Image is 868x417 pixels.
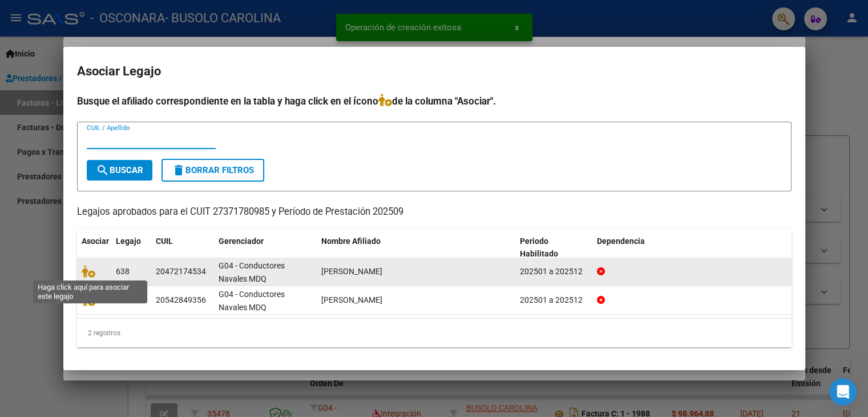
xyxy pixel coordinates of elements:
datatable-header-cell: Gerenciador [214,229,317,267]
datatable-header-cell: CUIL [151,229,214,267]
span: Buscar [96,165,143,175]
span: IANNONE LUCA [321,267,382,276]
span: CUIL [156,236,173,246]
div: 202501 a 202512 [520,265,588,278]
span: Gerenciador [219,236,264,246]
p: Legajos aprobados para el CUIT 27371780985 y Período de Prestación 202509 [77,205,792,219]
div: 20472174534 [156,265,206,278]
div: 202501 a 202512 [520,294,588,307]
h2: Asociar Legajo [77,61,792,82]
span: G04 - Conductores Navales MDQ [219,290,285,312]
mat-icon: delete [172,163,185,177]
datatable-header-cell: Asociar [77,229,111,267]
datatable-header-cell: Nombre Afiliado [317,229,516,267]
h4: Busque el afiliado correspondiente en la tabla y haga click en el ícono de la columna "Asociar". [77,94,792,109]
mat-icon: search [96,163,110,177]
iframe: Intercom live chat [829,378,857,406]
span: G04 - Conductores Navales MDQ [219,261,285,283]
datatable-header-cell: Legajo [111,229,151,267]
span: Borrar Filtros [172,165,254,175]
span: 638 [116,267,130,276]
span: 649 [116,295,130,304]
div: 20542849356 [156,294,206,307]
span: Dependencia [597,236,645,246]
span: Asociar [82,236,109,246]
button: Borrar Filtros [162,159,264,182]
span: Nombre Afiliado [321,236,381,246]
button: Buscar [87,160,152,181]
span: Legajo [116,236,141,246]
datatable-header-cell: Periodo Habilitado [515,229,592,267]
div: 2 registros [77,319,792,347]
span: MIRRA BENICIO MANUEL [321,295,382,304]
datatable-header-cell: Dependencia [592,229,792,267]
span: Periodo Habilitado [520,236,558,259]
